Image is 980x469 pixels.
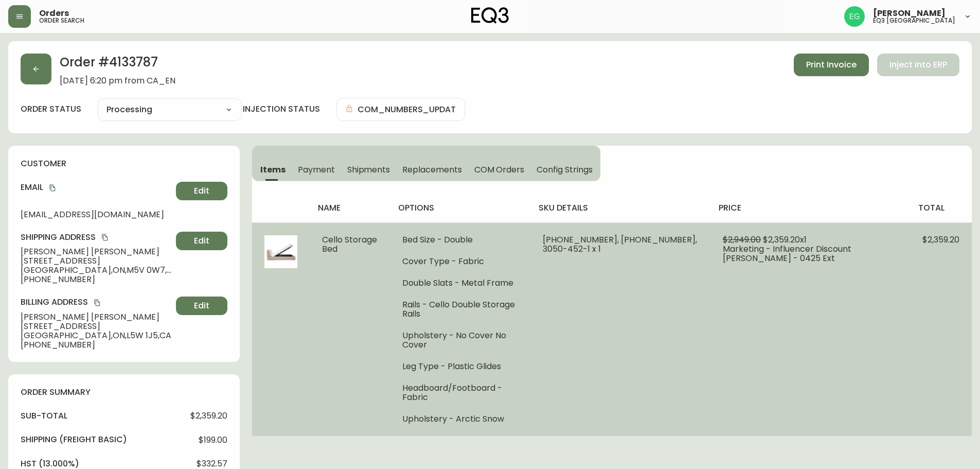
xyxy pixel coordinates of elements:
span: [STREET_ADDRESS] [21,322,172,331]
button: Print Invoice [794,54,869,76]
h4: sku details [539,202,702,214]
span: $2,359.20 [190,411,227,421]
button: copy [92,298,102,308]
img: logo [471,7,509,24]
span: $2,359.20 [922,234,959,246]
h4: Shipping Address [21,232,172,243]
span: [GEOGRAPHIC_DATA] , ON , L5W 1J5 , CA [21,331,172,340]
span: Edit [194,300,209,311]
h4: Billing Address [21,297,172,308]
span: [STREET_ADDRESS] [21,256,172,266]
span: Print Invoice [806,59,857,71]
span: [GEOGRAPHIC_DATA] , ON , M5V 0W7 , CA [21,266,172,275]
li: Headboard/Footboard - Fabric [402,384,518,402]
h5: eq3 [GEOGRAPHIC_DATA] [873,18,955,24]
img: 45241420-8630-4ac5-a831-cec8f4bef19eOptional[cello-queen-fabric-storage-bed].jpg [264,235,297,268]
span: $2,359.20 x 1 [763,234,807,246]
h4: order summary [21,387,227,398]
button: Edit [176,297,227,315]
span: [DATE] 6:20 pm from CA_EN [60,76,175,85]
h4: Shipping ( Freight Basic ) [21,434,127,445]
span: Replacements [402,164,461,175]
span: Items [260,164,286,175]
h4: price [719,202,902,214]
span: [PHONE_NUMBER] [21,275,172,284]
span: Orders [39,9,69,18]
span: Cello Storage Bed [322,234,377,255]
span: [PERSON_NAME] [PERSON_NAME] [21,312,172,322]
img: db11c1629862fe82d63d0774b1b54d2b [844,6,865,27]
span: $332.57 [197,459,227,468]
li: Bed Size - Double [402,235,518,245]
span: Marketing - Influencer Discount [PERSON_NAME] - 0425 Ext [723,243,851,264]
h4: total [918,202,964,214]
span: [PERSON_NAME] [873,9,946,18]
li: Rails - Cello Double Storage Rails [402,300,518,319]
span: [PHONE_NUMBER], [PHONE_NUMBER], 3050-452-1 x 1 [543,234,697,255]
span: [PHONE_NUMBER] [21,340,172,350]
li: Cover Type - Fabric [402,257,518,266]
span: $199.00 [199,436,227,445]
button: Edit [176,182,227,200]
span: $2,949.00 [723,234,761,246]
h4: sub-total [21,410,67,422]
span: Edit [194,185,209,197]
span: COM Orders [474,164,525,175]
span: Shipments [347,164,390,175]
span: [EMAIL_ADDRESS][DOMAIN_NAME] [21,210,172,219]
h4: name [318,202,382,214]
button: copy [100,232,110,242]
li: Double Slats - Metal Frame [402,279,518,288]
h4: customer [21,158,227,169]
span: Edit [194,235,209,247]
h4: options [398,202,522,214]
button: copy [47,183,58,193]
span: Config Strings [537,164,592,175]
h5: order search [39,18,84,24]
li: Upholstery - Arctic Snow [402,414,518,424]
label: order status [21,103,81,115]
h2: Order # 4133787 [60,54,175,76]
span: Payment [298,164,335,175]
li: Leg Type - Plastic Glides [402,362,518,371]
span: [PERSON_NAME] [PERSON_NAME] [21,247,172,256]
li: Upholstery - No Cover No Cover [402,331,518,350]
button: Edit [176,232,227,250]
h4: injection status [243,103,320,115]
h4: Email [21,182,172,193]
